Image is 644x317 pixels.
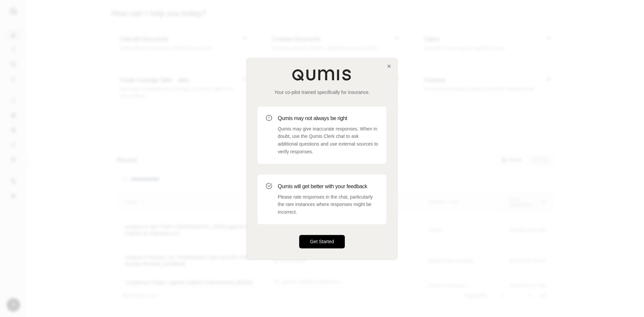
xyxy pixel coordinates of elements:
[278,125,378,156] p: Qumis may give inaccurate responses. When in doubt, use the Qumis Clerk chat to ask additional qu...
[292,69,352,81] img: Qumis Logo
[258,89,386,96] p: Your co-pilot trained specifically for insurance.
[278,114,378,122] h3: Qumis may not always be right
[278,182,378,191] h3: Qumis will get better with your feedback
[278,193,378,216] p: Please rate responses in the chat, particularly the rare instances where responses might be incor...
[299,235,345,248] button: Get Started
